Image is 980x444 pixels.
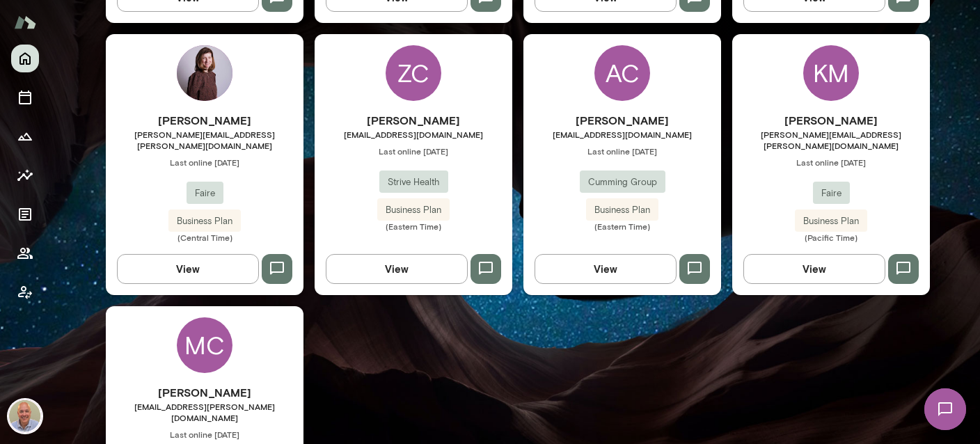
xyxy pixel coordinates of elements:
[106,429,303,440] span: Last online [DATE]
[106,112,303,129] h6: [PERSON_NAME]
[523,221,721,232] span: (Eastern Time)
[14,9,36,35] img: Mento
[8,399,42,433] img: Marc Friedman
[106,401,303,423] span: [EMAIL_ADDRESS][PERSON_NAME][DOMAIN_NAME]
[795,214,867,228] span: Business Plan
[106,129,303,151] span: [PERSON_NAME][EMAIL_ADDRESS][PERSON_NAME][DOMAIN_NAME]
[803,45,859,101] div: KM
[586,203,658,217] span: Business Plan
[11,84,39,111] button: Sessions
[594,45,650,101] div: AC
[386,45,441,101] div: ZC
[315,129,512,140] span: [EMAIL_ADDRESS][DOMAIN_NAME]
[11,239,39,267] button: Members
[732,157,930,168] span: Last online [DATE]
[11,45,39,72] button: Home
[523,129,721,140] span: [EMAIL_ADDRESS][DOMAIN_NAME]
[106,384,303,401] h6: [PERSON_NAME]
[315,112,512,129] h6: [PERSON_NAME]
[379,175,448,189] span: Strive Health
[377,203,450,217] span: Business Plan
[813,187,850,200] span: Faire
[168,214,241,228] span: Business Plan
[732,232,930,243] span: (Pacific Time)
[523,112,721,129] h6: [PERSON_NAME]
[535,254,677,283] button: View
[326,254,468,283] button: View
[523,145,721,157] span: Last online [DATE]
[732,129,930,151] span: [PERSON_NAME][EMAIL_ADDRESS][PERSON_NAME][DOMAIN_NAME]
[11,278,39,306] button: Client app
[11,200,39,228] button: Documents
[106,232,303,243] span: (Central Time)
[117,254,259,283] button: View
[11,122,39,150] button: Growth Plan
[315,221,512,232] span: (Eastern Time)
[177,317,232,373] div: MC
[315,145,512,157] span: Last online [DATE]
[177,45,232,101] img: Kristina Popova-Boasso
[732,112,930,129] h6: [PERSON_NAME]
[187,187,223,200] span: Faire
[11,161,39,189] button: Insights
[743,254,885,283] button: View
[580,175,665,189] span: Cumming Group
[106,157,303,168] span: Last online [DATE]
